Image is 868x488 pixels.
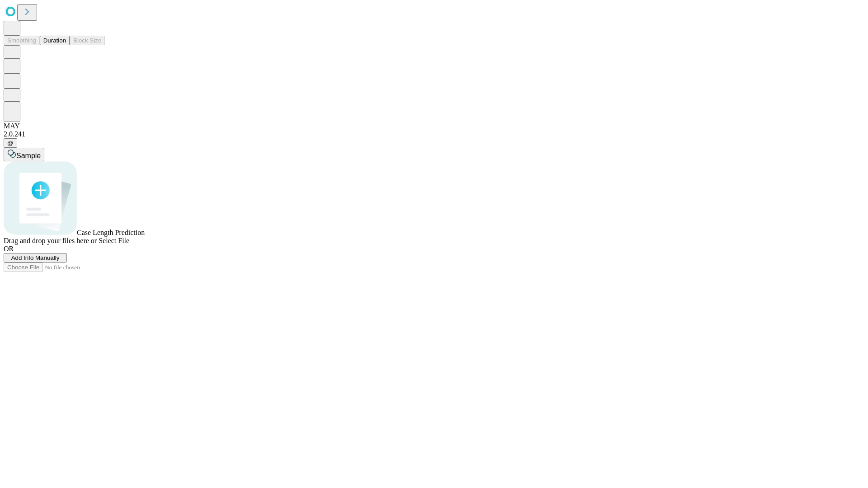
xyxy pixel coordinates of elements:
[4,148,44,161] button: Sample
[4,138,17,148] button: @
[7,140,14,146] span: @
[16,152,41,160] span: Sample
[99,237,129,244] span: Select File
[70,36,105,45] button: Block Size
[77,229,145,236] span: Case Length Prediction
[40,36,70,45] button: Duration
[4,122,864,130] div: MAY
[4,130,864,138] div: 2.0.241
[11,254,60,261] span: Add Info Manually
[4,36,40,45] button: Smoothing
[4,237,97,244] span: Drag and drop your files here or
[4,245,14,253] span: OR
[4,253,67,263] button: Add Info Manually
